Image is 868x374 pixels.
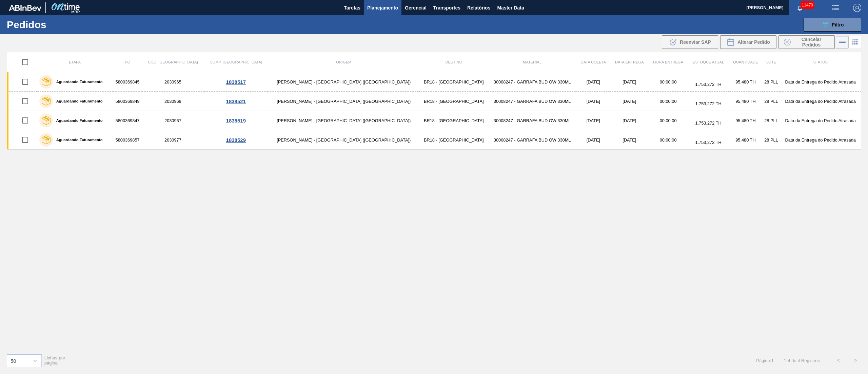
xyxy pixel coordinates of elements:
[53,99,103,103] label: Aguardando Faturamento
[763,92,780,111] td: 28 PLL
[662,35,718,49] div: Reenviar SAP
[729,111,762,130] td: 95,480 TH
[113,92,142,111] td: 5800369849
[695,82,721,87] span: 1.753,272 TH
[756,358,773,363] span: Página : 1
[367,4,398,12] span: Planejamento
[488,92,576,111] td: 30008247 - GARRAFA BUD OW 330ML
[729,72,762,92] td: 95,480 TH
[780,72,861,92] td: Data da Entrega do Pedido Atrasada
[576,130,611,150] td: [DATE]
[488,72,576,92] td: 30008247 - GARRAFA BUD OW 330ML
[763,130,780,150] td: 28 PLL
[7,92,861,111] a: Aguardando Faturamento58003698492030969[PERSON_NAME] - [GEOGRAPHIC_DATA] ([GEOGRAPHIC_DATA])BR18 ...
[205,137,267,143] div: 1838529
[737,39,770,45] span: Alterar Pedido
[830,352,847,369] button: <
[853,4,861,12] img: Logout
[615,60,644,64] span: Data entrega
[44,355,65,366] span: Linhas por página
[653,60,683,64] span: Hora Entrega
[344,4,360,12] span: Tarefas
[695,140,721,145] span: 1.753,272 TH
[576,92,611,111] td: [DATE]
[11,358,16,363] div: 50
[778,35,835,49] div: Cancelar Pedidos em Massa
[813,60,827,64] span: Status
[125,60,130,64] span: PO
[405,4,427,12] span: Gerencial
[576,72,611,92] td: [DATE]
[576,111,611,130] td: [DATE]
[268,92,419,111] td: [PERSON_NAME] - [GEOGRAPHIC_DATA] ([GEOGRAPHIC_DATA])
[148,60,198,64] span: Cód. [GEOGRAPHIC_DATA]
[113,111,142,130] td: 5800369847
[648,111,688,130] td: 00:00:00
[142,72,204,92] td: 2030965
[729,92,762,111] td: 95,480 TH
[69,60,81,64] span: Etapa
[497,4,524,12] span: Master Data
[268,72,419,92] td: [PERSON_NAME] - [GEOGRAPHIC_DATA] ([GEOGRAPHIC_DATA])
[523,60,541,64] span: Material
[581,60,606,64] span: Data coleta
[801,1,814,9] span: 11470
[610,72,648,92] td: [DATE]
[780,130,861,150] td: Data da Entrega do Pedido Atrasada
[648,72,688,92] td: 00:00:00
[268,111,419,130] td: [PERSON_NAME] - [GEOGRAPHIC_DATA] ([GEOGRAPHIC_DATA])
[7,130,861,150] a: Aguardando Faturamento58003698572030977[PERSON_NAME] - [GEOGRAPHIC_DATA] ([GEOGRAPHIC_DATA])BR18 ...
[210,60,262,64] span: Comp. [GEOGRAPHIC_DATA]
[7,111,861,130] a: Aguardando Faturamento58003698472030967[PERSON_NAME] - [GEOGRAPHIC_DATA] ([GEOGRAPHIC_DATA])BR18 ...
[648,92,688,111] td: 00:00:00
[763,72,780,92] td: 28 PLL
[693,60,724,64] span: Estoque atual
[336,60,351,64] span: Origem
[695,101,721,106] span: 1.753,272 TH
[766,60,776,64] span: Lote
[419,92,488,111] td: BR18 - [GEOGRAPHIC_DATA]
[205,118,267,124] div: 1838519
[610,130,648,150] td: [DATE]
[789,3,811,13] button: Notificações
[142,111,204,130] td: 2030967
[784,358,820,363] span: 1 - 4 de 4 Registros
[793,37,829,48] span: Cancelar Pedidos
[7,21,112,29] h1: Pedidos
[778,35,835,49] button: Cancelar Pedidos
[680,39,711,45] span: Reenviar SAP
[832,22,844,27] span: Filtro
[780,92,861,111] td: Data da Entrega do Pedido Atrasada
[831,4,840,12] img: userActions
[763,111,780,130] td: 28 PLL
[488,111,576,130] td: 30008247 - GARRAFA BUD OW 330ML
[445,60,462,64] span: Destino
[419,130,488,150] td: BR18 - [GEOGRAPHIC_DATA]
[7,72,861,92] a: Aguardando Faturamento58003698452030965[PERSON_NAME] - [GEOGRAPHIC_DATA] ([GEOGRAPHIC_DATA])BR18 ...
[53,138,103,142] label: Aguardando Faturamento
[729,130,762,150] td: 95,480 TH
[113,130,142,150] td: 5800369857
[53,80,103,84] label: Aguardando Faturamento
[419,72,488,92] td: BR18 - [GEOGRAPHIC_DATA]
[610,92,648,111] td: [DATE]
[836,36,849,49] div: Visão em Lista
[804,18,861,32] button: Filtro
[113,72,142,92] td: 5800369845
[268,130,419,150] td: [PERSON_NAME] - [GEOGRAPHIC_DATA] ([GEOGRAPHIC_DATA])
[695,120,721,126] span: 1.753,272 TH
[467,4,490,12] span: Relatórios
[419,111,488,130] td: BR18 - [GEOGRAPHIC_DATA]
[720,35,776,49] button: Alterar Pedido
[849,36,861,49] div: Visão em Cards
[9,5,41,11] img: TNhmsLtSVTkK8tSr43FrP2fwEKptu5GPRR3wAAAABJRU5ErkJggg==
[488,130,576,150] td: 30008247 - GARRAFA BUD OW 330ML
[142,130,204,150] td: 2030977
[205,98,267,104] div: 1838521
[780,111,861,130] td: Data da Entrega do Pedido Atrasada
[433,4,460,12] span: Transportes
[733,60,758,64] span: Quantidade
[847,352,864,369] button: >
[142,92,204,111] td: 2030969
